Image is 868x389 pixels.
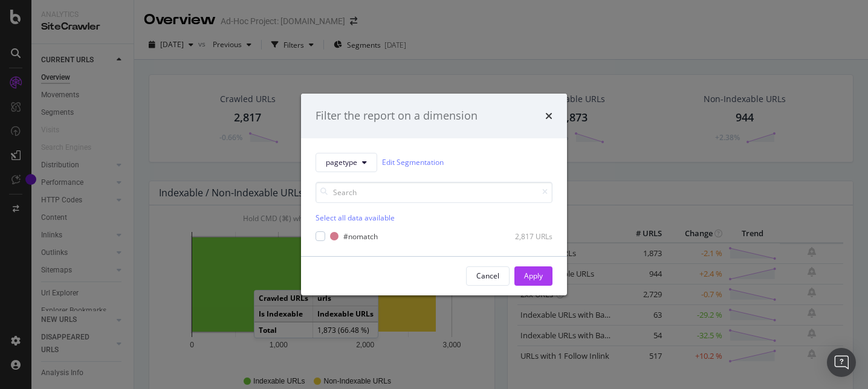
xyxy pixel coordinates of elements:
[466,266,510,286] button: Cancel
[316,213,552,223] div: Select all data available
[382,156,444,169] a: Edit Segmentation
[545,108,552,124] div: times
[524,271,543,281] div: Apply
[316,153,377,172] button: pagetype
[301,94,567,295] div: modal
[493,231,552,242] div: 2,817 URLs
[514,266,552,286] button: Apply
[827,348,856,377] div: Open Intercom Messenger
[316,108,478,124] div: Filter the report on a dimension
[343,231,378,242] div: #nomatch
[326,157,357,167] span: pagetype
[316,182,552,203] input: Search
[476,271,499,281] div: Cancel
